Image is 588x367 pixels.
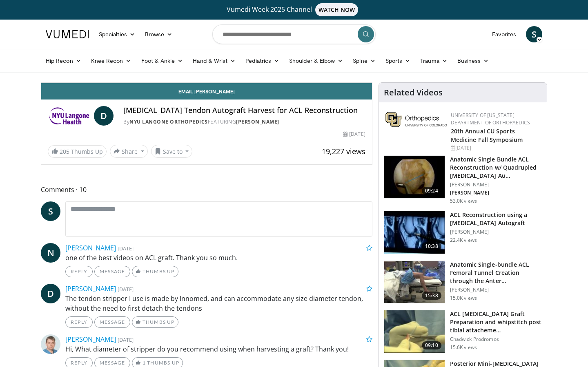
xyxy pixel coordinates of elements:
[136,53,188,69] a: Foot & Ankle
[384,155,542,204] a: 09:24 Anatomic Single Bundle ACL Reconstruction w/ Quadrupled [MEDICAL_DATA] Au… [PERSON_NAME] [P...
[188,53,241,69] a: Hand & Wrist
[384,310,542,353] a: 09:10 ACL [MEDICAL_DATA] Graft Preparation and whipstitch post tibial attacheme… Chadwick Prodrom...
[384,261,542,304] a: 15:38 Anatomic Single-bundle ACL Femoral Tunnel Creation through the Anter… [PERSON_NAME] 15.0K v...
[94,26,140,42] a: Specialties
[94,316,130,328] a: Message
[450,295,477,301] p: 15.0K views
[236,118,279,125] a: [PERSON_NAME]
[41,83,372,83] video-js: Video Player
[212,24,376,44] input: Search topics, interventions
[65,266,93,277] a: Reply
[110,145,148,158] button: Share
[343,130,365,138] div: [DATE]
[65,344,372,354] p: Hi, What diameter of stripper do you recommend using when harvesting a graft? Thank you!
[60,148,69,155] span: 205
[384,211,445,254] img: 38725_0000_3.png.150x105_q85_crop-smart_upscale.jpg
[422,341,441,349] span: 09:10
[450,229,542,235] p: [PERSON_NAME]
[41,334,60,354] img: Avatar
[46,30,89,38] img: VuMedi Logo
[381,53,416,69] a: Sports
[450,211,542,227] h3: ACL Reconstruction using a [MEDICAL_DATA] Autograft
[284,53,348,69] a: Shoulder & Elbow
[422,292,441,300] span: 15:38
[118,285,134,293] small: [DATE]
[41,243,60,263] a: N
[452,53,494,69] a: Business
[385,112,447,127] img: 355603a8-37da-49b6-856f-e00d7e9307d3.png.150x105_q85_autocrop_double_scale_upscale_version-0.2.png
[132,266,178,277] a: Thumbs Up
[65,243,116,252] a: [PERSON_NAME]
[41,201,60,221] a: S
[526,26,542,42] a: S
[450,190,542,196] p: [PERSON_NAME]
[41,53,86,69] a: Hip Recon
[94,106,114,126] a: D
[450,344,477,351] p: 15.6K views
[151,145,193,158] button: Save to
[422,242,441,250] span: 10:38
[384,310,445,353] img: -TiYc6krEQGNAzh34xMDoxOjBrO-I4W8.150x105_q85_crop-smart_upscale.jpg
[450,261,542,285] h3: Anatomic Single-bundle ACL Femoral Tunnel Creation through the Anter…
[86,53,136,69] a: Knee Recon
[450,155,542,180] h3: Anatomic Single Bundle ACL Reconstruction w/ Quadrupled [MEDICAL_DATA] Au…
[65,316,93,328] a: Reply
[41,83,372,99] a: Email [PERSON_NAME]
[450,287,542,293] p: [PERSON_NAME]
[129,118,208,125] a: NYU Langone Orthopedics
[47,3,541,16] a: Vumedi Week 2025 ChannelWATCH NOW
[118,336,134,343] small: [DATE]
[143,360,146,366] span: 1
[450,181,542,188] p: [PERSON_NAME]
[384,88,443,97] h4: Related Videos
[450,336,542,343] p: Chadwick Prodromos
[315,3,359,16] span: WATCH NOW
[415,53,452,69] a: Trauma
[450,237,477,243] p: 22.4K views
[132,316,178,328] a: Thumbs Up
[65,284,116,293] a: [PERSON_NAME]
[450,310,542,334] h3: ACL [MEDICAL_DATA] Graft Preparation and whipstitch post tibial attacheme…
[65,294,372,313] p: The tendon stripper I use is made by Innomed, and can accommodate any size diameter tendon, witho...
[41,284,60,303] a: D
[451,144,540,152] div: [DATE]
[451,112,530,126] a: University of [US_STATE] Department of Orthopaedics
[348,53,380,69] a: Spine
[487,26,521,42] a: Favorites
[123,118,365,126] div: By FEATURING
[384,156,445,198] img: 242096_0001_1.png.150x105_q85_crop-smart_upscale.jpg
[48,145,107,158] a: 205 Thumbs Up
[241,53,284,69] a: Pediatrics
[451,127,523,144] a: 20th Annual CU Sports Medicine Fall Symposium
[322,146,365,156] span: 19,227 views
[422,187,441,195] span: 09:24
[48,106,91,126] img: NYU Langone Orthopedics
[65,335,116,344] a: [PERSON_NAME]
[123,106,365,115] h4: [MEDICAL_DATA] Tendon Autograft Harvest for ACL Reconstruction
[450,198,477,204] p: 53.0K views
[384,261,445,303] img: 243192_0000_1.png.150x105_q85_crop-smart_upscale.jpg
[384,211,542,254] a: 10:38 ACL Reconstruction using a [MEDICAL_DATA] Autograft [PERSON_NAME] 22.4K views
[118,245,134,252] small: [DATE]
[41,184,372,195] span: Comments 10
[140,26,178,42] a: Browse
[65,253,372,263] p: one of the best videos on ACL graft. Thank you so much.
[94,266,130,277] a: Message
